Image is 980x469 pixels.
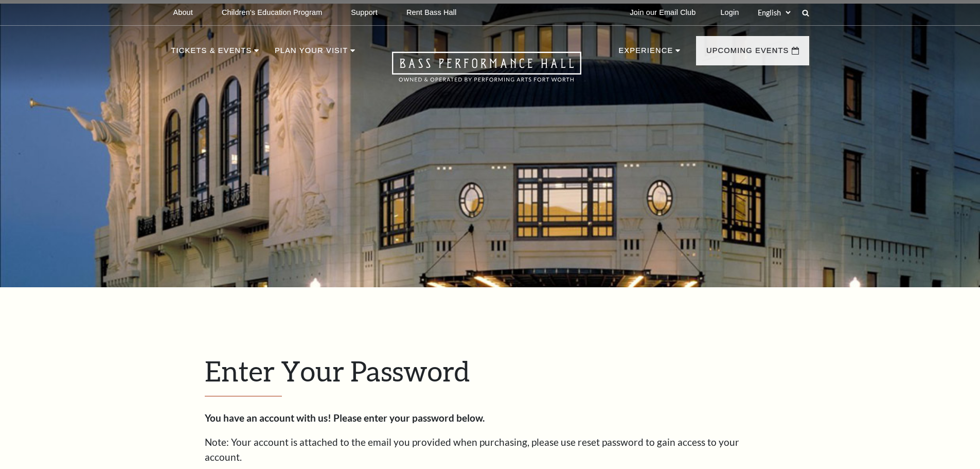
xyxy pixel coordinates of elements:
p: Upcoming Events [706,44,789,63]
p: Support [351,8,378,17]
p: Children's Education Program [222,8,322,17]
select: Select: [756,8,792,18]
strong: Please enter your password below. [333,412,485,424]
span: Enter Your Password [205,354,470,387]
p: About [173,8,193,17]
p: Plan Your Visit [275,44,348,63]
p: Note: Your account is attached to the email you provided when purchasing, please use reset passwo... [205,435,776,464]
strong: You have an account with us! [205,412,331,424]
p: Experience [618,44,673,63]
p: Rent Bass Hall [406,8,457,17]
p: Tickets & Events [171,44,252,63]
